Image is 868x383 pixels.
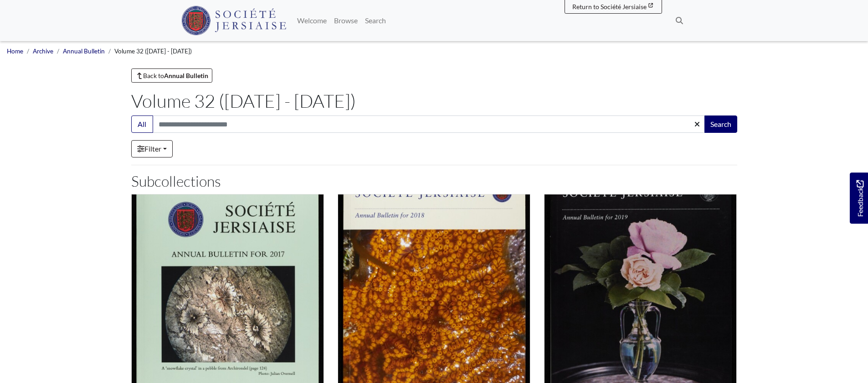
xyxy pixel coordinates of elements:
[114,47,192,55] span: Volume 32 ([DATE] - [DATE])
[153,115,705,133] input: Search this collection...
[131,115,153,133] button: All
[293,11,330,30] a: Welcome
[131,68,213,83] a: Back toAnnual Bulletin
[850,173,868,224] a: Would you like to provide feedback?
[330,11,361,30] a: Browse
[131,90,737,112] h1: Volume 32 ([DATE] - [DATE])
[131,140,173,157] a: Filter
[181,4,287,37] a: Société Jersiaise logo
[131,173,737,190] h2: Subcollections
[164,72,208,79] strong: Annual Bulletin
[854,180,865,217] span: Feedback
[572,3,647,10] span: Return to Société Jersiaise
[704,115,737,133] button: Search
[361,11,390,30] a: Search
[181,6,287,35] img: Société Jersiaise
[7,47,23,55] a: Home
[33,47,53,55] a: Archive
[63,47,105,55] a: Annual Bulletin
